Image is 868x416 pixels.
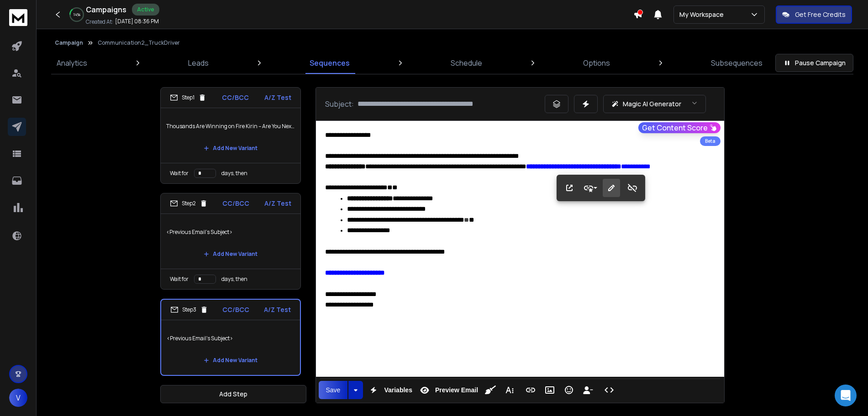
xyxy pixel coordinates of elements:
li: Step3CC/BCCA/Z Test<Previous Email's Subject>Add New Variant [160,299,301,376]
button: More Text [501,381,518,399]
button: Get Free Credits [776,5,852,24]
button: Preview Email [416,381,480,399]
button: Add New Variant [196,351,265,369]
button: V [9,389,27,407]
button: Insert Unsubscribe Link [579,381,597,399]
button: Campaign [55,39,83,47]
p: days, then [221,276,247,283]
p: Get Free Credits [795,10,846,19]
button: Emoticons [560,381,578,399]
a: Subsequences [705,52,768,74]
p: <Previous Email's Subject> [167,326,295,351]
p: Options [583,57,610,68]
p: Created At: [86,18,113,26]
a: Analytics [51,52,93,74]
button: Magic AI Generator [603,95,706,113]
p: Magic AI Generator [623,99,681,109]
div: Open Intercom Messenger [835,385,857,406]
div: Step 3 [170,306,208,314]
button: Variables [365,381,414,399]
p: days, then [221,170,247,177]
img: logo [9,9,27,26]
div: Step 2 [170,199,208,208]
p: Wait for [170,276,189,283]
p: A/Z Test [264,305,291,314]
span: Variables [382,386,414,394]
li: Step1CC/BCCA/Z TestThousands Are Winning on Fire Kirin – Are You Next? 🔥Add New VariantWait forda... [160,87,301,184]
p: A/Z Test [264,93,291,102]
p: Leads [188,57,209,68]
p: A/Z Test [264,199,291,208]
p: <Previous Email's Subject> [166,219,295,245]
button: Add Step [160,385,306,403]
button: Open Link [561,179,578,197]
p: My Workspace [679,10,727,19]
button: Style [582,179,599,197]
button: Add New Variant [196,139,265,157]
p: Subsequences [711,57,763,68]
button: Code View [600,381,618,399]
div: Active [132,4,159,16]
div: Step 1 [170,94,206,102]
button: Unlink [624,179,641,197]
a: Sequences [304,52,355,74]
p: Analytics [57,57,87,68]
li: Step2CC/BCCA/Z Test<Previous Email's Subject>Add New VariantWait fordays, then [160,193,301,290]
p: Communication2_TruckDriver [98,39,180,47]
p: CC/BCC [222,305,249,314]
h1: Campaigns [86,4,126,15]
a: Leads [183,52,214,74]
p: CC/BCC [222,199,249,208]
p: Subject: [325,99,354,109]
button: Add New Variant [196,245,265,263]
p: [DATE] 08:36 PM [115,18,159,25]
button: Insert Link (Ctrl+K) [522,381,539,399]
a: Schedule [445,52,488,74]
p: Sequences [310,57,350,68]
a: Options [578,52,615,74]
button: Insert Image (Ctrl+P) [541,381,558,399]
button: Pause Campaign [775,54,853,72]
p: CC/BCC [222,93,249,102]
button: Save [319,381,348,399]
p: Thousands Are Winning on Fire Kirin – Are You Next? 🔥 [166,114,295,139]
button: Get Content Score [638,122,721,133]
span: Preview Email [433,386,480,394]
div: Beta [700,136,721,146]
button: Clean HTML [482,381,499,399]
p: 14 % [74,12,80,17]
p: Schedule [451,57,482,68]
p: Wait for [170,170,189,177]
